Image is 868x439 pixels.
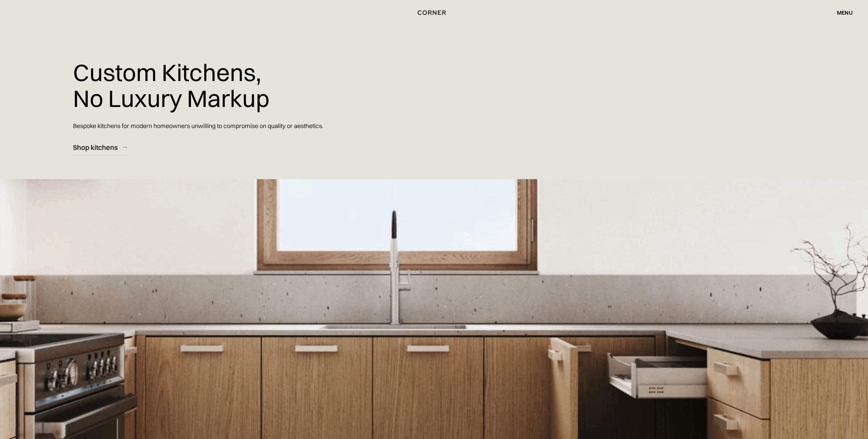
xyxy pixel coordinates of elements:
[830,7,853,18] div: menu
[73,54,269,116] h1: Custom Kitchens, No Luxury Markup
[73,139,127,156] a: Shop kitchens
[401,8,467,17] a: home
[73,116,323,136] p: Bespoke kitchens for modern homeowners unwilling to compromise on quality or aesthetics.
[73,143,118,152] div: Shop kitchens
[837,10,853,15] div: menu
